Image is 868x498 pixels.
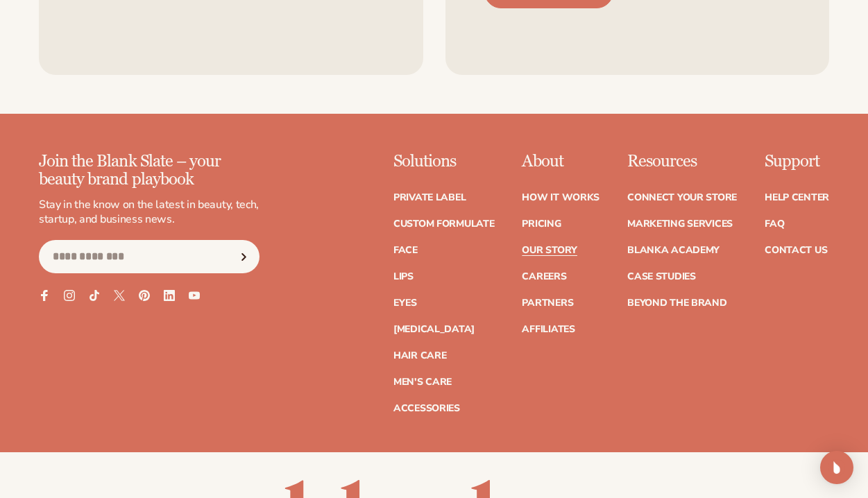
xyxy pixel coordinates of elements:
p: Support [765,153,829,171]
p: Join the Blank Slate – your beauty brand playbook [39,153,259,189]
a: Connect your store [627,193,737,203]
p: About [522,153,599,171]
div: Open Intercom Messenger [820,451,853,484]
a: Eyes [393,298,417,308]
a: Partners [522,298,573,308]
p: Resources [627,153,737,171]
a: Contact Us [765,246,827,255]
a: Private label [393,193,466,203]
a: Blanka Academy [627,246,720,255]
button: Subscribe [228,240,259,273]
a: [MEDICAL_DATA] [393,325,475,334]
a: Case Studies [627,272,696,282]
a: Marketing services [627,219,733,229]
p: Stay in the know on the latest in beauty, tech, startup, and business news. [39,198,259,227]
a: How It Works [522,193,599,203]
a: Pricing [522,219,561,229]
p: Solutions [393,153,495,171]
a: Lips [393,272,414,282]
a: Accessories [393,404,460,413]
a: FAQ [765,219,784,229]
a: Custom formulate [393,219,495,229]
a: Careers [522,272,566,282]
a: Beyond the brand [627,298,727,308]
a: Men's Care [393,377,452,387]
a: Our Story [522,246,577,255]
a: Hair Care [393,351,446,361]
a: Help Center [765,193,829,203]
a: Face [393,246,418,255]
a: Affiliates [522,325,575,334]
